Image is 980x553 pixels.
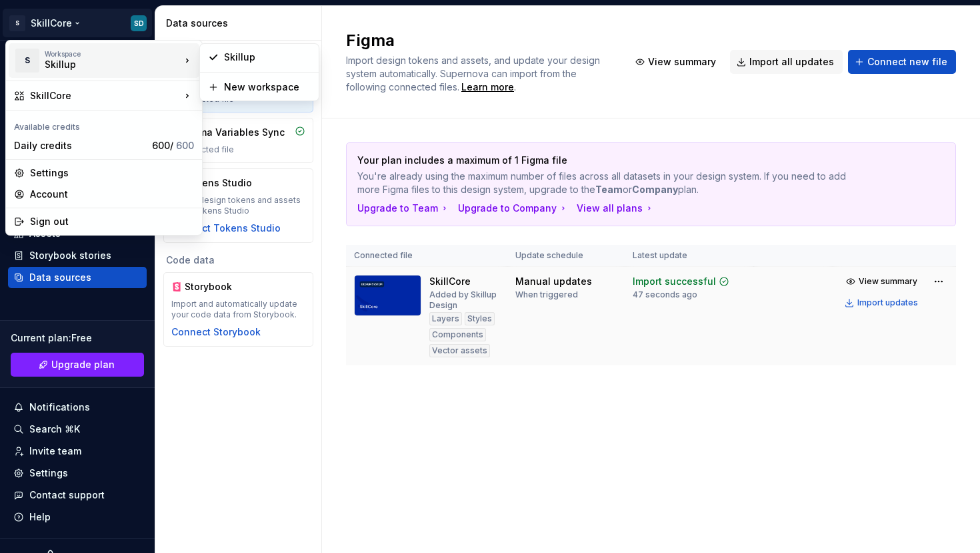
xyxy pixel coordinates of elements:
div: Account [30,188,194,201]
div: Available credits [9,114,199,135]
div: Daily credits [14,139,147,152]
div: Skillup [224,51,311,64]
div: S [15,49,39,73]
div: New workspace [224,81,311,94]
span: 600 [176,140,194,151]
div: Settings [30,166,194,180]
div: Sign out [30,215,194,228]
div: Skillup [45,58,158,71]
div: Workspace [45,50,181,58]
span: 600 / [152,140,194,151]
div: SkillCore [30,89,181,102]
